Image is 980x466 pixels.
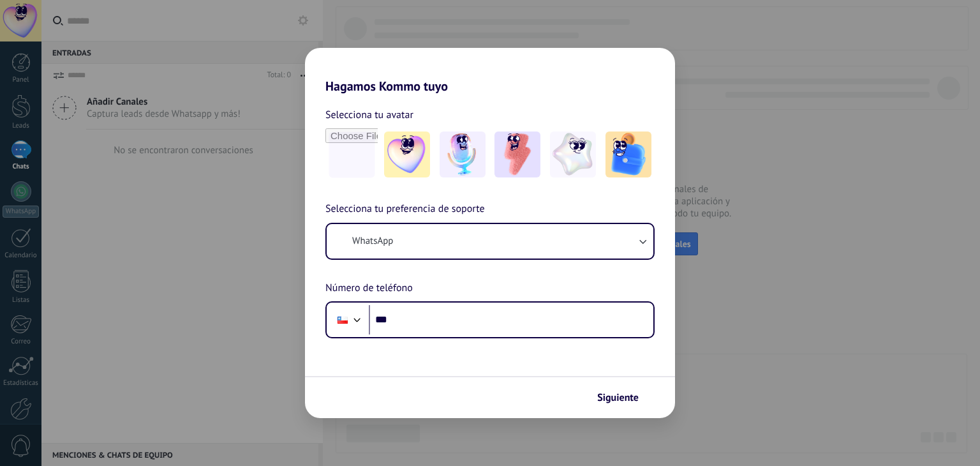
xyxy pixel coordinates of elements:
[325,107,413,123] span: Selecciona tu avatar
[384,132,430,177] img: -1.jpeg
[325,280,413,297] span: Número de teléfono
[597,393,639,402] span: Siguiente
[494,132,540,177] img: -3.jpeg
[440,132,486,177] img: -2.jpeg
[605,132,651,177] img: -5.jpeg
[591,387,656,409] button: Siguiente
[352,235,393,248] span: WhatsApp
[305,48,675,94] h2: Hagamos Kommo tuyo
[325,201,485,218] span: Selecciona tu preferencia de soporte
[330,306,355,333] div: Chile: + 56
[327,224,653,259] button: WhatsApp
[550,132,596,177] img: -4.jpeg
